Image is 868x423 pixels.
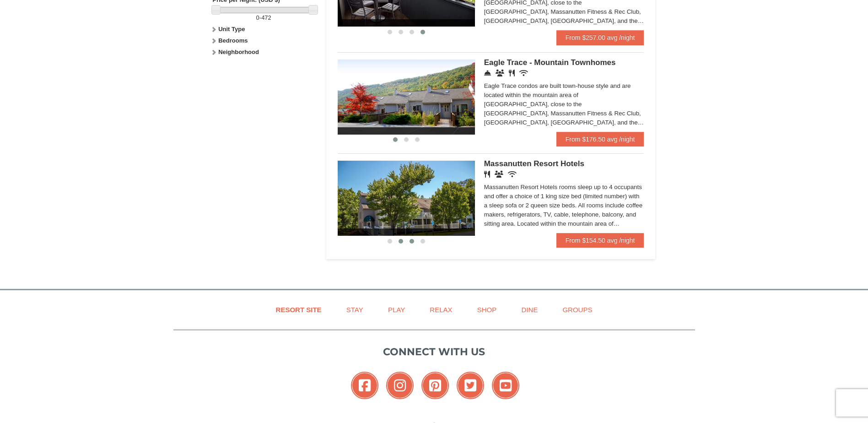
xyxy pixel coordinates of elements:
[556,30,644,45] a: From $257.00 avg /night
[484,81,644,127] div: Eagle Trace condos are built town-house style and are located within the mountain area of [GEOGRA...
[218,49,259,55] strong: Neighborhood
[484,171,490,178] i: Restaurant
[508,171,517,178] i: Wireless Internet (free)
[510,299,549,320] a: Dine
[556,233,644,248] a: From $154.50 avg /night
[264,299,333,320] a: Resort Site
[509,70,515,76] i: Restaurant
[495,171,503,178] i: Banquet Facilities
[218,37,248,44] strong: Bedrooms
[556,132,644,146] a: From $176.50 avg /night
[484,58,616,67] span: Eagle Trace - Mountain Townhomes
[484,159,584,168] span: Massanutten Resort Hotels
[335,299,375,320] a: Stay
[173,344,695,359] p: Connect with us
[261,14,271,21] span: 472
[484,183,644,228] div: Massanutten Resort Hotels rooms sleep up to 4 occupants and offer a choice of 1 king size bed (li...
[213,13,315,22] label: -
[519,70,528,76] i: Wireless Internet (free)
[466,299,508,320] a: Shop
[377,299,416,320] a: Play
[496,70,504,76] i: Conference Facilities
[551,299,604,320] a: Groups
[484,70,491,76] i: Concierge Desk
[418,299,464,320] a: Relax
[218,26,245,33] strong: Unit Type
[256,14,259,21] span: 0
